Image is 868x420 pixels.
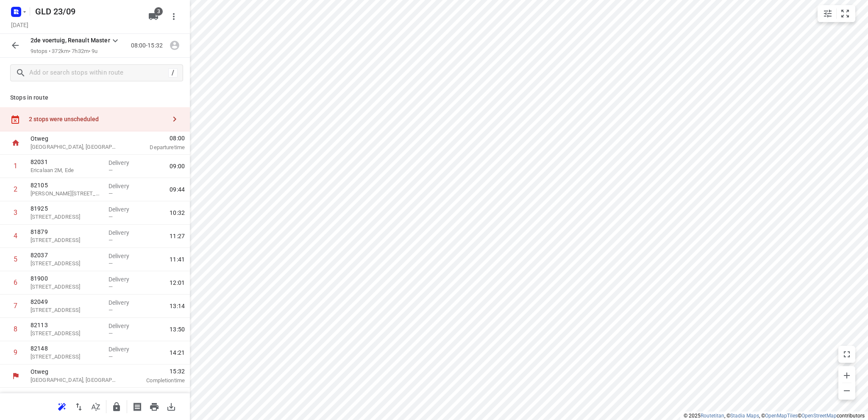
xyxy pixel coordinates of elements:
div: small contained button group [818,5,855,22]
p: [STREET_ADDRESS] [31,306,102,314]
div: 1 [14,162,17,170]
span: 11:41 [170,255,185,264]
span: Print route [146,402,163,410]
span: 3 [154,7,163,16]
button: Fit zoom [837,5,854,22]
span: 09:00 [170,162,185,170]
h5: Project date [8,20,32,30]
span: 15:32 [129,367,185,375]
p: 82113 [31,321,102,329]
div: 3 [14,209,17,217]
p: Completion time [129,376,185,385]
div: 2 stops were unscheduled [29,116,166,122]
input: Add or search stops within route [29,67,168,80]
button: Lock route [108,398,125,415]
p: Delivery [108,228,140,237]
span: — [108,190,113,197]
p: Van Galenstraat 11, Apeldoorn [31,189,102,198]
p: 2de voertuig, Renault Master [31,36,110,45]
p: [STREET_ADDRESS] [31,353,102,361]
span: 10:32 [170,209,185,217]
p: 81879 [31,228,102,236]
p: Delivery [108,205,140,214]
p: Mozartstraat 24, Lichtenvoorde [31,236,102,245]
p: Rosandeweg 12, Oosterbeek [31,329,102,338]
div: 6 [14,278,17,286]
span: — [108,260,113,267]
p: [GEOGRAPHIC_DATA], [GEOGRAPHIC_DATA] [31,376,119,384]
div: / [168,68,178,78]
div: 4 [14,232,17,240]
p: Delivery [108,159,140,167]
div: 8 [14,325,17,333]
div: 9 [14,348,17,356]
span: — [108,307,113,313]
p: 82105 [31,181,102,189]
span: Reverse route [70,402,87,410]
span: 08:00 [129,134,185,142]
span: 12:01 [170,278,185,287]
span: Download route [163,402,180,410]
span: Print shipping labels [129,402,146,410]
a: OpenStreetMap [801,413,837,419]
span: 13:14 [170,302,185,310]
p: Stops in route [10,93,180,102]
div: 2 [14,185,17,193]
a: Routetitan [701,413,724,419]
li: © 2025 , © , © © contributors [684,413,865,419]
span: Reoptimize route [53,402,70,410]
p: Departure time [129,143,185,152]
p: Delivery [108,275,140,284]
span: — [108,237,113,243]
p: Delivery [108,182,140,190]
p: 82049 [31,298,102,306]
p: Delivery [108,298,140,307]
p: Otweg [31,367,119,376]
span: — [108,353,113,360]
p: Acaciastraat 46, Lichtenvoorde [31,259,102,268]
p: 08:00-15:32 [131,41,166,50]
p: 82037 [31,251,102,259]
span: 13:50 [170,325,185,334]
button: Map settings [819,5,836,22]
p: [STREET_ADDRESS] [31,283,102,291]
p: Delivery [108,345,140,353]
span: 11:27 [170,232,185,240]
span: — [108,214,113,220]
a: OpenMapTiles [765,413,798,419]
button: 3 [145,8,162,25]
p: [STREET_ADDRESS] [31,213,102,221]
h5: GLD 23/09 [32,5,142,18]
span: — [108,167,113,173]
p: 82148 [31,344,102,353]
p: 81925 [31,204,102,213]
p: Otweg [31,134,119,143]
span: Assign driver [166,41,183,49]
div: 7 [14,302,17,310]
span: Sort by time window [87,402,104,410]
p: [GEOGRAPHIC_DATA], [GEOGRAPHIC_DATA] [31,143,119,151]
p: 9 stops • 372km • 7h32m • 9u [31,47,120,56]
span: 09:44 [170,185,185,194]
p: Delivery [108,322,140,330]
span: 14:21 [170,348,185,357]
p: Ericalaan 2M, Ede [31,166,102,175]
div: 5 [14,255,17,263]
p: 81900 [31,274,102,283]
a: Stadia Maps [730,413,759,419]
p: 82031 [31,158,102,166]
p: Delivery [108,252,140,260]
span: — [108,284,113,290]
span: — [108,330,113,337]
